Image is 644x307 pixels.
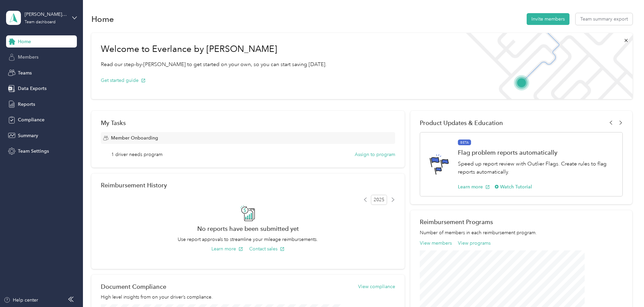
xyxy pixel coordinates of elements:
button: View compliance [358,283,395,290]
p: High level insights from on your driver’s compliance. [101,294,395,301]
button: Contact sales [249,245,285,252]
button: View programs [458,240,491,247]
h2: Document Compliance [101,283,166,290]
div: My Tasks [101,119,395,126]
h2: No reports have been submitted yet [101,225,395,232]
p: Speed up report review with Outlier Flags. Create rules to flag reports automatically. [458,160,615,176]
span: Reports [18,101,35,108]
span: Member Onboarding [111,134,158,142]
button: Assign to program [355,151,395,158]
span: Data Exports [18,85,47,92]
h1: Home [91,16,114,23]
button: Learn more [211,245,243,252]
h1: Welcome to Everlance by [PERSON_NAME] [101,44,327,55]
p: Read our step-by-[PERSON_NAME] to get started on your own, so you can start saving [DATE]. [101,60,327,69]
span: Teams [18,69,32,76]
p: Number of members in each reimbursement program. [420,229,623,236]
span: Home [18,38,31,45]
div: Team dashboard [25,20,56,24]
button: Invite members [527,13,569,25]
h2: Reimbursement History [101,182,167,189]
iframe: Everlance-gr Chat Button Frame [606,269,644,307]
div: [PERSON_NAME][EMAIL_ADDRESS][PERSON_NAME][DOMAIN_NAME] [25,11,67,18]
span: 2025 [371,195,387,205]
span: Summary [18,132,38,139]
button: Team summary export [576,13,633,25]
img: Welcome to everlance [459,33,632,99]
span: Team Settings [18,148,49,155]
button: Watch Tutorial [495,183,532,190]
button: Help center [4,297,38,304]
button: View members [420,240,452,247]
button: Learn more [458,183,490,190]
span: Compliance [18,116,45,123]
p: Use report approvals to streamline your mileage reimbursements. [101,236,395,243]
span: Members [18,54,38,61]
span: Product Updates & Education [420,119,503,126]
h1: Flag problem reports automatically [458,149,615,156]
button: Get started guide [101,77,146,84]
h2: Reimbursement Programs [420,218,623,225]
span: BETA [458,140,471,146]
span: 1 driver needs program [111,151,163,158]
